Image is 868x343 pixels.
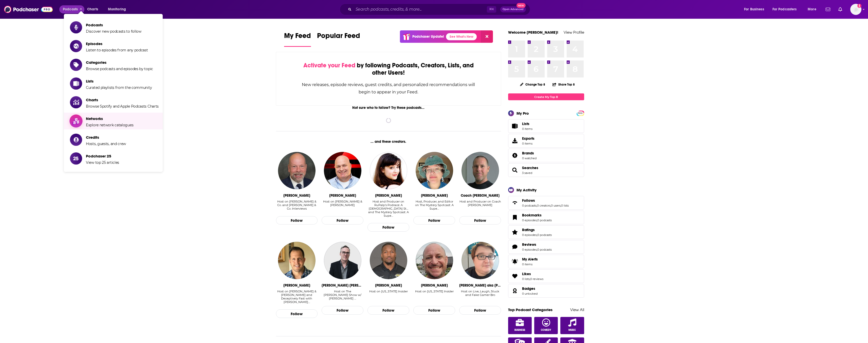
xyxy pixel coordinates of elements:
[416,152,453,189] img: Ollie Phresh
[522,218,537,222] a: 0 episodes
[459,290,501,297] div: Host on Live, Laugh, Stuck and Fake Gamer Bro
[808,6,816,13] span: More
[522,233,537,237] a: 0 episodes
[522,151,534,155] span: Brands
[461,152,499,189] a: Coach Corey Wayne
[367,306,409,315] button: Follow
[375,283,402,288] div: Sam Webb
[772,6,797,13] span: For Podcasters
[522,198,535,203] span: Follows
[500,6,526,12] button: Open AdvancedNew
[86,85,152,90] span: Curated playlists from the community
[276,290,318,304] div: Host on [PERSON_NAME] & [PERSON_NAME] and Deceptively Fast with [PERSON_NAME]…
[322,306,363,315] button: Follow
[741,5,770,13] button: open menu
[108,6,126,13] span: Monitoring
[522,277,530,281] a: 0 lists
[564,30,584,35] a: View Profile
[421,283,448,288] div: Ira Weintraub
[508,307,552,312] a: Top Podcast Categories
[522,166,538,170] span: Searches
[86,23,141,27] span: Podcasts
[510,152,520,159] a: Brands
[367,200,409,217] div: Host and Producer on RuPalp's Podrace: A Queer St… and The Mystery Spotcast: A Supe…
[413,200,455,210] div: Host, Producer, and Editor on The Mystery Spotcast: A Supe…
[510,258,520,265] span: My Alerts
[412,34,444,39] p: Podchaser Update!
[84,5,101,13] a: Charts
[537,248,537,251] span: ,
[577,111,583,115] a: PRO
[86,97,159,102] span: Charts
[278,152,316,189] a: Brian Byers
[561,204,569,207] a: 0 lists
[522,292,538,295] a: 0 unlocked
[415,290,454,300] div: Host on Michigan Insider
[461,193,500,198] div: Coach Corey Wayne
[522,272,543,276] a: Likes
[322,290,363,300] div: Host on The John Moore Show w/ John …
[510,167,520,174] a: Searches
[530,277,543,281] a: 0 reviews
[446,33,477,40] a: See What's New
[850,4,861,15] span: Logged in as aekline-art19
[508,269,584,283] span: Likes
[522,127,532,131] span: 0 items
[510,137,520,144] span: Exports
[508,317,532,334] a: Business
[278,242,316,279] img: Seth C. Payne
[850,4,861,15] button: Show profile menu
[303,62,355,69] span: Activate your Feed
[86,142,126,146] span: Hosts, guests, and crew
[322,283,363,288] div: John Sanford Moore
[522,204,537,207] a: 0 podcasts
[522,136,534,141] span: Exports
[421,193,448,198] div: Ollie Phresh
[508,119,584,133] a: Lists
[459,283,501,288] div: Jackie aka Jax
[804,5,823,13] button: open menu
[416,242,453,279] img: Ira Weintraub
[344,4,535,15] div: Search podcasts, credits, & more...
[324,152,361,189] img: Sean Pendergast
[857,4,861,8] svg: Add a profile image
[522,213,542,217] span: Bookmarks
[276,200,318,210] div: Host on [PERSON_NAME] & Co. and [PERSON_NAME] & Co. Interviews
[367,223,409,232] button: Follow
[302,81,476,96] div: New releases, episode reviews, guest credits, and personalized recommendations will begin to appe...
[522,213,552,217] a: Bookmarks
[59,5,84,13] button: close menu
[510,273,520,280] a: Likes
[284,31,311,47] a: My Feed
[276,200,318,211] div: Host on Byers & Co. and Byers & Co. Interviews
[369,290,408,293] div: Host on [US_STATE] Insider
[322,290,363,300] div: Host on The [PERSON_NAME] Show w/ [PERSON_NAME] …
[86,116,133,121] span: Networks
[568,329,576,332] span: Music
[508,225,584,239] span: Ratings
[522,242,552,247] a: Reviews
[276,290,318,304] div: Host on Payne & Pendergast and Deceptively Fast with Seth P…
[324,242,361,279] img: John Sanford Moore
[63,6,78,13] span: Podcasts
[86,104,159,109] span: Browse Spotify and Apple Podcasts Charts
[552,79,575,89] button: Share Top 8
[551,204,561,207] a: 0 users
[522,263,538,266] span: 0 items
[508,196,584,210] span: Follows
[537,248,552,251] a: 0 podcasts
[522,257,538,261] span: My Alerts
[317,31,360,47] a: Popular Feed
[836,5,844,14] a: Show notifications dropdown
[510,287,520,294] a: Badges
[104,5,133,13] button: open menu
[522,198,569,203] a: Follows
[370,242,407,279] img: Sam Webb
[537,204,550,207] a: 0 creators
[537,233,537,237] span: ,
[354,5,487,13] input: Search podcasts, credits, & more...
[459,306,501,315] button: Follow
[86,154,119,158] span: Podchaser 25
